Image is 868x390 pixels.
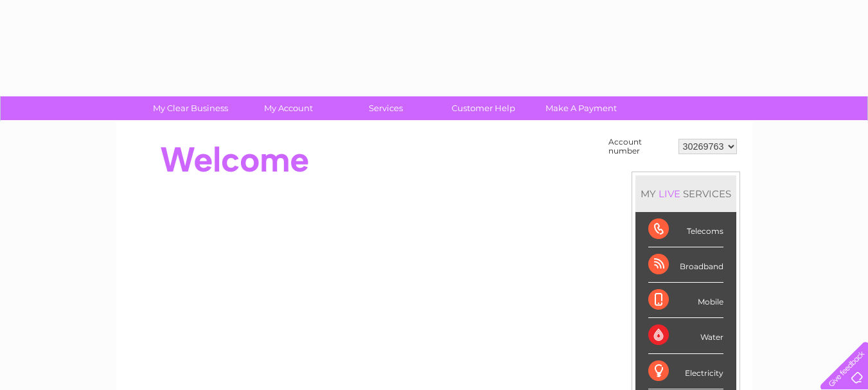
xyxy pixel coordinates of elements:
a: My Clear Business [137,96,244,120]
a: Services [333,96,439,120]
div: Telecoms [648,212,723,247]
a: My Account [235,96,341,120]
a: Customer Help [430,96,536,120]
td: Account number [605,134,675,159]
div: Broadband [648,247,723,283]
div: MY SERVICES [635,175,736,212]
div: LIVE [656,188,683,200]
a: Make A Payment [528,96,634,120]
div: Water [648,318,723,353]
div: Electricity [648,354,723,389]
div: Mobile [648,283,723,318]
